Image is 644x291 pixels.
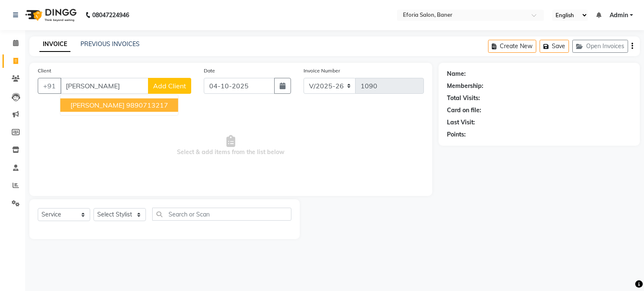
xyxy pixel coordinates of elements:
div: Points: [447,130,466,139]
b: 08047224946 [92,3,129,27]
div: Last Visit: [447,118,475,127]
label: Client [38,67,51,75]
button: Save [540,40,569,53]
div: Total Visits: [447,94,480,103]
button: Add Client [148,78,191,94]
div: Membership: [447,82,483,90]
a: PREVIOUS INVOICES [80,40,140,48]
img: logo [21,3,79,27]
span: [PERSON_NAME] [70,101,125,109]
a: INVOICE [39,37,70,52]
span: Select & add items from the list below [38,104,424,188]
div: Name: [447,70,466,78]
div: Card on file: [447,106,481,115]
button: +91 [38,78,61,94]
span: Admin [610,11,628,20]
button: Create New [488,40,536,53]
input: Search by Name/Mobile/Email/Code [60,78,148,94]
label: Date [204,67,215,75]
input: Search or Scan [152,208,291,221]
span: Add Client [153,82,186,90]
button: Open Invoices [572,40,628,53]
label: Invoice Number [304,67,340,75]
ngb-highlight: 9890713217 [126,101,168,109]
